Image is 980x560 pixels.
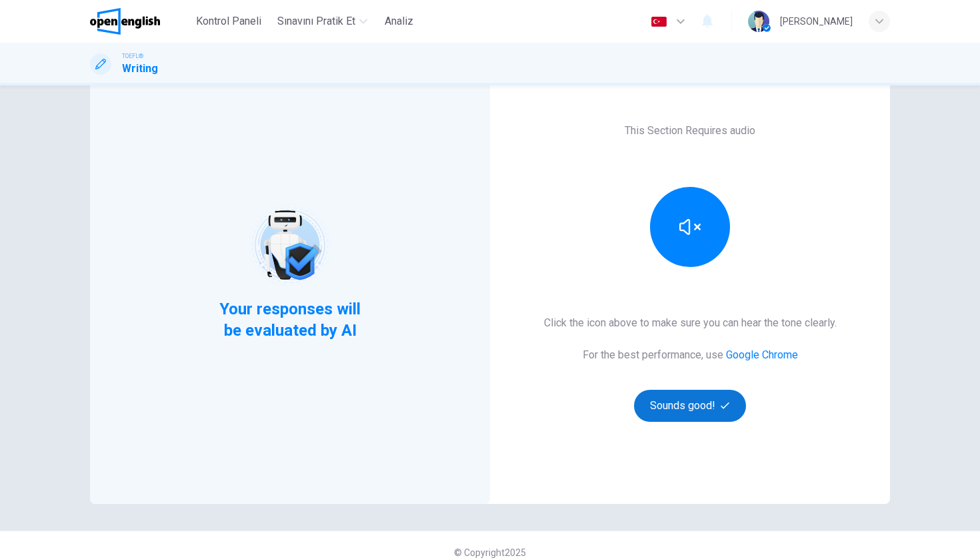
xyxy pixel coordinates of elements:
h1: Writing [122,61,158,77]
img: Profile picture [748,11,769,32]
span: © Copyright 2025 [454,547,526,558]
button: Sounds good! [634,390,746,422]
a: Google Chrome [726,348,798,361]
button: Kontrol Paneli [191,9,267,33]
img: robot icon [247,203,332,288]
h6: For the best performance, use [583,347,798,363]
span: Analiz [385,13,413,29]
span: Kontrol Paneli [196,13,261,29]
button: Analiz [378,9,421,33]
a: OpenEnglish logo [90,8,191,35]
img: tr [651,17,667,27]
span: Your responses will be evaluated by AI [209,298,371,341]
img: OpenEnglish logo [90,8,160,35]
h6: This Section Requires audio [625,123,755,139]
button: Sınavını Pratik Et [272,9,373,33]
h6: Click the icon above to make sure you can hear the tone clearly. [544,315,837,331]
div: [PERSON_NAME] [780,13,853,29]
span: TOEFL® [122,51,143,61]
span: Sınavını Pratik Et [277,13,355,29]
